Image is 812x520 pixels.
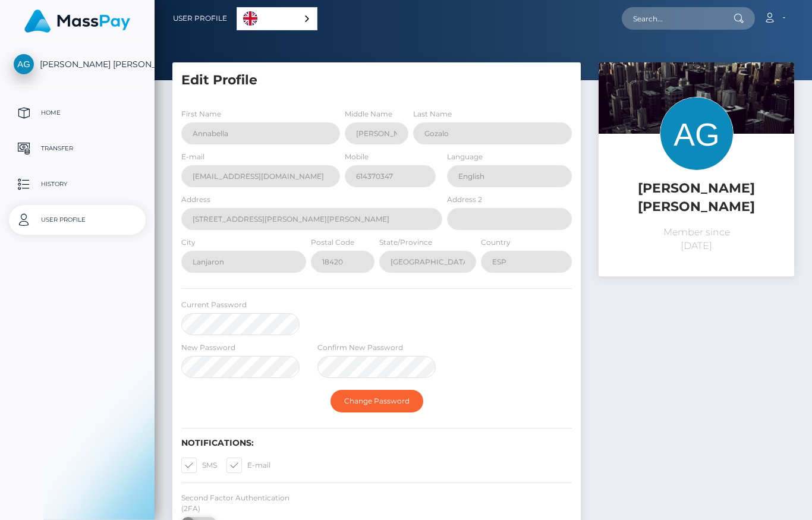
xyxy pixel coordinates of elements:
[331,390,423,412] button: Change Password
[9,205,146,235] a: User Profile
[181,438,572,448] h6: Notifications:
[14,104,141,122] p: Home
[608,225,785,254] p: Member since [DATE]
[181,71,572,90] h5: Edit Profile
[14,175,141,193] p: History
[9,59,146,70] span: [PERSON_NAME] [PERSON_NAME]
[9,134,146,163] a: Transfer
[447,194,482,205] label: Address 2
[181,152,204,162] label: E-mail
[9,169,146,199] a: History
[181,237,196,248] label: City
[181,109,221,119] label: First Name
[622,7,734,30] input: Search...
[14,211,141,229] p: User Profile
[173,6,227,31] a: User Profile
[317,342,403,353] label: Confirm New Password
[14,140,141,157] p: Transfer
[181,194,210,205] label: Address
[9,98,146,128] a: Home
[237,8,317,30] a: English
[181,342,235,353] label: New Password
[447,152,483,162] label: Language
[345,152,369,162] label: Mobile
[599,62,794,193] img: ...
[24,10,130,33] img: MassPay
[379,237,432,248] label: State/Province
[237,7,317,30] div: Language
[237,7,317,30] aside: Language selected: English
[413,109,452,119] label: Last Name
[608,179,785,216] h5: [PERSON_NAME] [PERSON_NAME]
[226,458,270,473] label: E-mail
[481,237,511,248] label: Country
[311,237,354,248] label: Postal Code
[181,300,247,310] label: Current Password
[181,493,300,514] label: Second Factor Authentication (2FA)
[345,109,392,119] label: Middle Name
[181,458,217,473] label: SMS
